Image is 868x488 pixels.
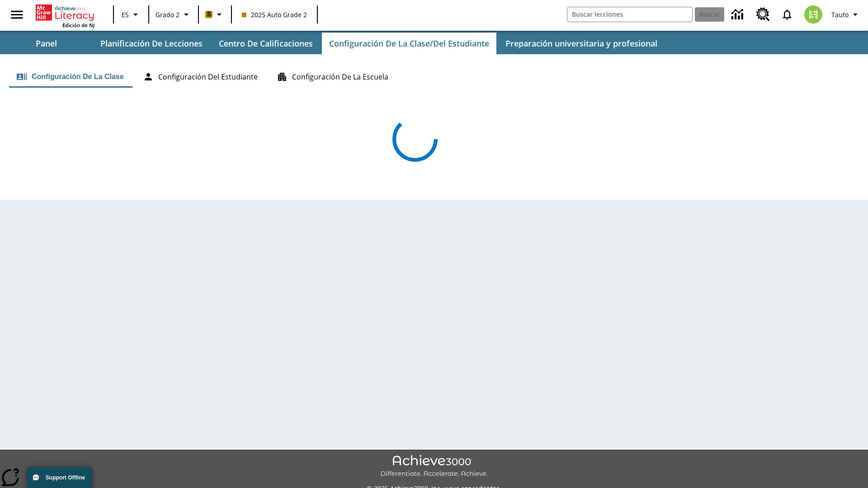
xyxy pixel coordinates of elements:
button: Panel [1,33,91,54]
button: Configuración de la clase [9,66,131,88]
span: ES [122,10,129,19]
button: Abrir el menú lateral [4,1,30,28]
span: Tauto [831,10,849,19]
a: Notificaciones [775,3,799,26]
button: Escoja un nuevo avatar [799,3,828,26]
button: Lenguaje: ES, Selecciona un idioma [117,6,146,23]
button: Boost El color de la clase es anaranjado claro. Cambiar el color de la clase. [202,6,228,23]
button: Support Offline [27,467,92,488]
span: Support Offline [46,474,85,481]
input: Buscar campo [567,7,692,22]
span: Edición de NJ [62,22,94,28]
button: Preparación universitaria y profesional [498,33,665,54]
span: 2025 Auto Grade 2 [242,10,307,19]
span: B [207,9,211,20]
button: Centro de calificaciones [212,33,320,54]
button: Configuración de la escuela [269,66,396,88]
button: Grado: Grado 2, Elige un grado [152,6,195,23]
img: avatar image [804,5,822,23]
button: Perfil/Configuración [828,6,864,23]
a: Centro de información [726,2,751,27]
div: Portada [36,3,94,28]
button: Configuración del estudiante [136,66,265,88]
button: Configuración de la clase/del estudiante [322,33,496,54]
img: Achieve3000 Differentiate Accelerate Achieve [380,455,488,478]
span: Grado 2 [156,10,179,19]
div: Configuración de la clase/del estudiante [9,66,859,88]
a: Portada [36,4,94,22]
a: Centro de recursos, Se abrirá en una pestaña nueva. [751,2,775,27]
button: Planificación de lecciones [93,33,210,54]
